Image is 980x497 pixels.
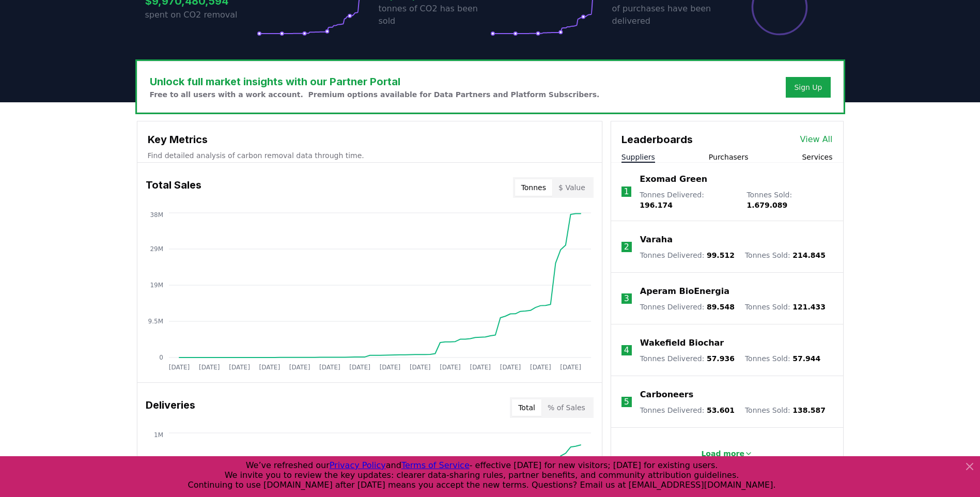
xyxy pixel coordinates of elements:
h3: Total Sales [146,177,201,198]
tspan: [DATE] [259,364,280,371]
span: 138.587 [792,406,826,414]
tspan: 1M [154,431,163,439]
p: 2 [624,241,629,253]
p: spent on CO2 removal [145,9,257,21]
span: 121.433 [792,303,826,311]
tspan: [DATE] [198,364,220,371]
button: Sign Up [786,77,830,98]
span: 57.944 [792,354,820,363]
tspan: 38M [150,211,163,219]
button: Tonnes [515,179,552,196]
tspan: [DATE] [379,364,400,371]
h3: Deliveries [146,397,195,418]
p: Tonnes Sold : [746,190,832,210]
a: Varaha [640,234,673,246]
p: 5 [624,396,629,408]
tspan: 19M [150,282,163,289]
p: 4 [624,344,629,356]
h3: Leaderboards [621,132,693,147]
p: of purchases have been delivered [612,3,724,27]
p: Tonnes Sold : [745,405,826,415]
p: Tonnes Delivered : [640,302,735,312]
tspan: [DATE] [500,364,521,371]
h3: Unlock full market insights with our Partner Portal [150,74,600,89]
p: Free to all users with a work account. Premium options available for Data Partners and Platform S... [150,89,600,100]
p: Tonnes Delivered : [640,353,735,364]
button: $ Value [552,179,592,196]
span: 196.174 [640,201,673,209]
tspan: [DATE] [289,364,310,371]
button: Services [802,152,832,162]
button: Load more [693,443,761,464]
span: 99.512 [707,251,735,259]
tspan: 29M [150,245,163,253]
tspan: [DATE] [168,364,190,371]
a: Sign Up [794,82,822,92]
tspan: 9.5M [148,318,163,325]
tspan: [DATE] [470,364,491,371]
p: Tonnes Sold : [745,250,826,260]
button: Total [512,399,541,416]
tspan: [DATE] [409,364,430,371]
button: % of Sales [541,399,592,416]
button: Purchasers [709,152,749,162]
p: 3 [624,292,629,305]
p: Find detailed analysis of carbon removal data through time. [148,150,592,161]
span: 53.601 [707,406,735,414]
p: tonnes of CO2 has been sold [379,3,490,27]
p: 1 [624,185,629,198]
a: Exomad Green [640,173,707,185]
tspan: [DATE] [560,364,581,371]
p: Tonnes Delivered : [640,405,735,415]
a: Carboneers [640,389,693,401]
tspan: 0 [159,354,163,361]
tspan: [DATE] [349,364,370,371]
tspan: [DATE] [530,364,551,371]
p: Load more [701,448,744,459]
p: Tonnes Delivered : [640,190,736,210]
span: 214.845 [792,251,826,259]
p: Tonnes Delivered : [640,250,735,260]
tspan: [DATE] [440,364,461,371]
span: 89.548 [707,303,735,311]
p: Tonnes Sold : [745,353,820,364]
a: Wakefield Biochar [640,337,724,349]
tspan: [DATE] [319,364,340,371]
h3: Key Metrics [148,132,592,147]
button: Suppliers [621,152,655,162]
p: Tonnes Sold : [745,302,826,312]
tspan: [DATE] [229,364,250,371]
a: View All [800,133,833,146]
a: Aperam BioEnergia [640,285,729,298]
span: 1.679.089 [746,201,787,209]
span: 57.936 [707,354,735,363]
